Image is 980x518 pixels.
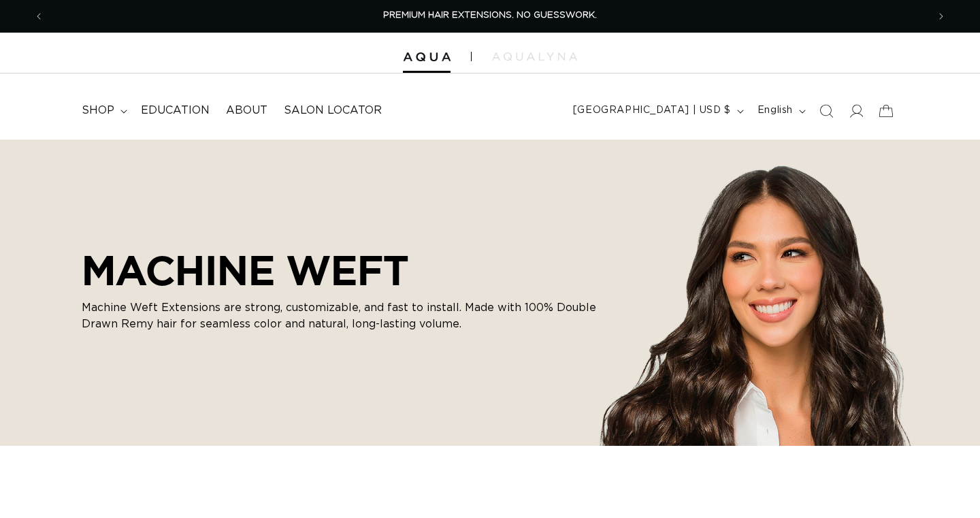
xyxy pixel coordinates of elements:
[565,98,749,124] button: [GEOGRAPHIC_DATA] | USD $
[383,11,597,20] span: PREMIUM HAIR EXTENSIONS. NO GUESSWORK.
[24,3,54,29] button: Previous announcement
[82,246,599,294] h2: MACHINE WEFT
[276,95,390,126] a: Salon Locator
[403,52,451,62] img: Aqua Hair Extensions
[82,300,599,332] p: Machine Weft Extensions are strong, customizable, and fast to install. Made with 100% Double Draw...
[226,103,267,118] span: About
[492,52,577,61] img: aqualyna.com
[82,103,114,118] span: shop
[284,103,382,118] span: Salon Locator
[133,95,218,126] a: Education
[811,96,841,126] summary: Search
[218,95,276,126] a: About
[573,103,731,118] span: [GEOGRAPHIC_DATA] | USD $
[926,3,956,29] button: Next announcement
[141,103,210,118] span: Education
[757,103,793,118] span: English
[749,98,811,124] button: English
[73,95,133,126] summary: shop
